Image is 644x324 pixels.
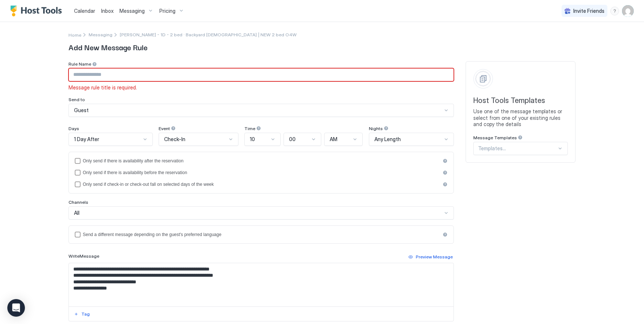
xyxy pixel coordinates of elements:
span: Home [69,32,81,38]
div: menu [610,7,619,15]
span: All [74,210,79,216]
span: Invite Friends [573,8,604,14]
div: Only send if there is availability before the reservation [83,170,440,175]
div: Only send if there is availability after the reservation [83,158,440,163]
a: Home [69,31,81,38]
span: Nights [369,126,383,131]
span: Days [69,126,79,131]
div: Send a different message depending on the guest's preferred language [83,232,440,237]
span: Any Length [374,136,401,143]
div: Preview Message [416,254,453,260]
span: Message rule title is required. [69,84,137,91]
div: Only send if check-in or check-out fall on selected days of the week [83,182,440,187]
span: Channels [69,199,88,205]
span: Rule Name [69,61,91,67]
span: Pricing [159,8,175,14]
a: Host Tools Logo [10,5,65,16]
button: Preview Message [407,253,454,261]
div: Open Intercom Messenger [7,299,25,317]
span: Guest [74,107,89,114]
span: Inbox [101,8,114,14]
a: Inbox [101,7,114,15]
span: Send to [69,97,85,102]
span: Use one of the message templates or select from one of your existing rules and copy the details [473,108,568,128]
div: afterReservation [75,158,448,164]
div: User profile [622,5,634,17]
span: Messaging [119,8,145,14]
button: Tag [73,310,91,319]
span: Message Templates [473,135,517,140]
span: Calendar [74,8,95,14]
span: Host Tools Templates [473,96,568,105]
span: 1 Day After [74,136,99,143]
div: languagesEnabled [75,232,448,238]
div: beforeReservation [75,170,448,176]
span: 00 [289,136,296,143]
div: Tag [81,311,90,317]
div: isLimited [75,181,448,187]
span: Time [244,126,255,131]
span: Messaging [89,32,112,37]
input: Input Field [69,69,454,81]
div: Breadcrumb [89,32,112,37]
textarea: Input Field [69,263,454,306]
span: Add New Message Rule [69,41,575,52]
span: Event [159,126,170,131]
span: Check-In [164,136,185,143]
a: Calendar [74,7,95,15]
span: Breadcrumb [120,32,297,37]
span: Write Message [69,253,99,259]
span: 10 [250,136,255,143]
span: AM [330,136,337,143]
div: Breadcrumb [69,31,81,38]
